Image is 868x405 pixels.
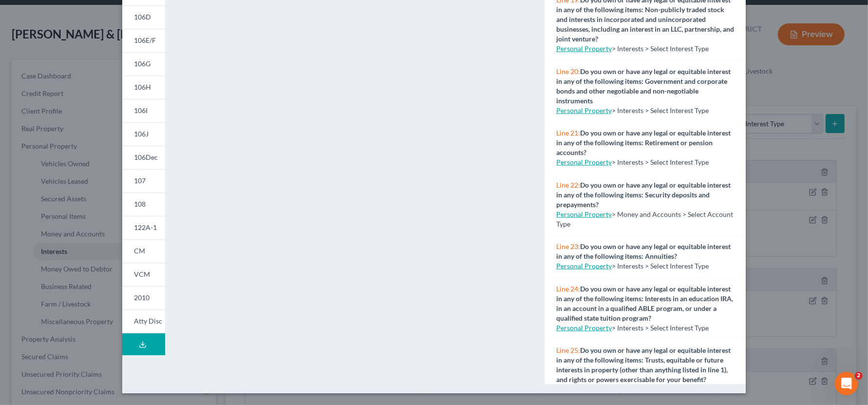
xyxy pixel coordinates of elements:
a: 106H [122,76,165,99]
a: Atty Disc [122,309,165,333]
span: 106H [134,83,151,91]
span: Line 22: [556,181,580,189]
span: 106J [134,130,149,138]
span: 2010 [134,293,150,302]
span: 106Dec [134,153,158,161]
span: > Money and Accounts > Select Account Type [556,210,733,228]
span: 106E/F [134,36,156,44]
a: 106Dec [122,146,165,169]
span: Line 25: [556,346,580,354]
a: 107 [122,169,165,193]
span: > Interests > Select Interest Type [612,158,709,166]
strong: Do you own or have any legal or equitable interest in any of the following items: Government and ... [556,67,731,105]
a: 108 [122,193,165,216]
span: CM [134,247,145,255]
span: Line 24: [556,285,580,293]
span: > Interests > Select Interest Type [612,44,709,53]
a: 106I [122,99,165,122]
iframe: Intercom live chat [835,372,858,395]
span: > Interests > Select Interest Type [612,262,709,270]
a: 106J [122,122,165,146]
span: 106G [134,59,151,68]
a: 122A-1 [122,216,165,239]
span: VCM [134,270,150,278]
span: Line 20: [556,67,580,76]
span: Line 21: [556,129,580,137]
span: 107 [134,176,146,185]
strong: Do you own or have any legal or equitable interest in any of the following items: Security deposi... [556,181,731,209]
a: Personal Property [556,262,612,270]
a: Personal Property [556,44,612,53]
span: Line 23: [556,242,580,251]
a: Personal Property [556,158,612,166]
span: Atty Disc [134,317,162,325]
span: 108 [134,200,146,208]
span: 106I [134,106,148,115]
strong: Do you own or have any legal or equitable interest in any of the following items: Retirement or p... [556,129,731,156]
span: 122A-1 [134,223,157,231]
a: 106D [122,5,165,29]
span: 106D [134,13,151,21]
span: > Interests > Select Interest Type [612,324,709,332]
a: CM [122,239,165,263]
span: 2 [855,372,863,380]
a: 106G [122,52,165,76]
strong: Do you own or have any legal or equitable interest in any of the following items: Trusts, equitab... [556,346,731,384]
strong: Do you own or have any legal or equitable interest in any of the following items: Annuities? [556,242,731,260]
a: Personal Property [556,324,612,332]
a: Personal Property [556,106,612,115]
a: VCM [122,263,165,286]
span: > Interests > Select Interest Type [612,106,709,115]
a: 106E/F [122,29,165,52]
a: 2010 [122,286,165,309]
a: Personal Property [556,210,612,218]
strong: Do you own or have any legal or equitable interest in any of the following items: Interests in an... [556,285,733,322]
